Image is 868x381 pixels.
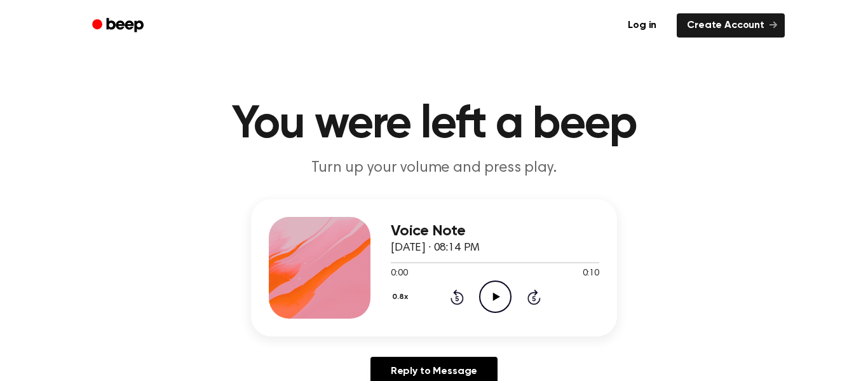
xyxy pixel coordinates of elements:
span: 0:00 [391,267,407,281]
h3: Voice Note [391,223,599,240]
p: Turn up your volume and press play. [190,158,678,179]
h1: You were left a beep [109,102,759,148]
a: Log in [615,11,669,40]
span: [DATE] · 08:14 PM [391,242,480,254]
a: Beep [83,13,155,38]
button: 0.8x [391,286,412,308]
span: 0:10 [583,267,599,281]
a: Create Account [677,13,785,38]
